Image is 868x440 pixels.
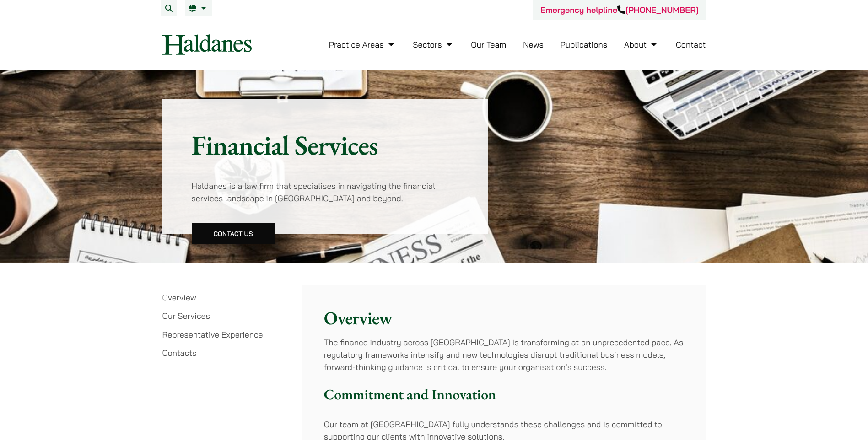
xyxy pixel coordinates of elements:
[162,34,252,55] img: Logo of Haldanes
[523,39,544,50] a: News
[324,386,684,403] h3: Commitment and Innovation
[192,223,275,244] a: Contact Us
[162,292,196,303] a: Overview
[329,39,396,50] a: Practice Areas
[162,348,197,358] a: Contacts
[676,39,706,50] a: Contact
[324,336,684,373] p: The finance industry across [GEOGRAPHIC_DATA] is transforming at an unprecedented pace. As regula...
[162,311,210,321] a: Our Services
[561,39,608,50] a: Publications
[189,5,209,12] a: EN
[192,129,459,161] h1: Financial Services
[162,329,263,340] a: Representative Experience
[540,5,698,15] a: Emergency helpline[PHONE_NUMBER]
[413,39,454,50] a: Sectors
[471,39,506,50] a: Our Team
[624,39,659,50] a: About
[324,307,684,329] h2: Overview
[192,180,459,204] p: Haldanes is a law firm that specialises in navigating the financial services landscape in [GEOGRA...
